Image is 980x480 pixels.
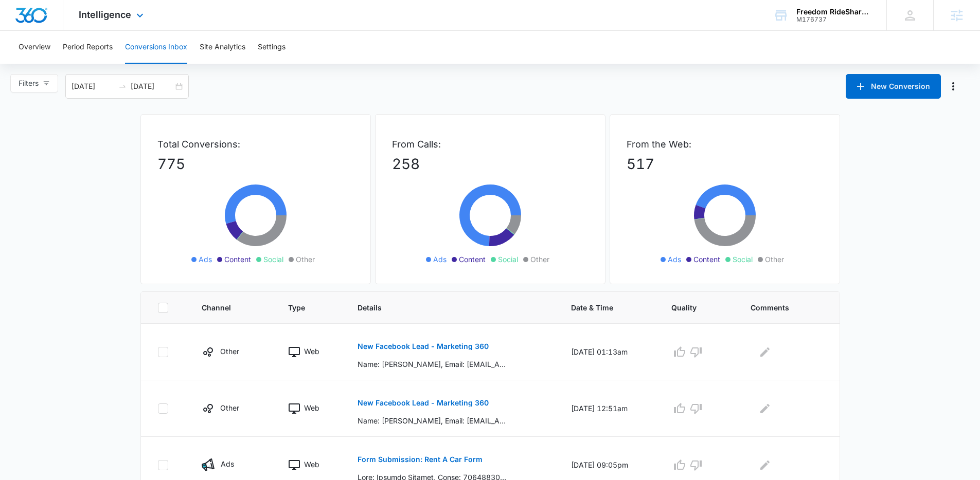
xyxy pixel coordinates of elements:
[202,302,248,313] span: Channel
[757,457,773,473] button: Edit Comments
[498,254,518,265] span: Social
[131,81,173,92] input: End date
[358,343,489,350] p: New Facebook Lead - Marketing 360
[157,137,354,151] p: Total Conversions:
[668,254,681,265] span: Ads
[200,31,245,64] button: Site Analytics
[220,402,239,413] p: Other
[358,391,489,415] button: New Facebook Lead - Marketing 360
[358,302,531,313] span: Details
[125,31,187,64] button: Conversions Inbox
[757,344,773,360] button: Edit Comments
[118,82,127,90] span: to
[671,302,711,313] span: Quality
[304,459,319,470] p: Web
[693,254,720,265] span: Content
[571,302,632,313] span: Date & Time
[72,81,114,92] input: Start date
[846,74,941,99] button: New Conversion
[358,399,489,407] p: New Facebook Lead - Marketing 360
[19,31,50,64] button: Overview
[757,400,773,417] button: Edit Comments
[530,254,549,265] span: Other
[304,346,319,357] p: Web
[358,456,483,463] p: Form Submission: Rent A Car Form
[945,78,961,95] button: Manage Numbers
[19,78,39,89] span: Filters
[459,254,486,265] span: Content
[392,153,589,175] p: 258
[559,324,659,380] td: [DATE] 01:13am
[258,31,286,64] button: Settings
[199,254,212,265] span: Ads
[733,254,753,265] span: Social
[796,8,871,16] div: account name
[627,153,823,175] p: 517
[79,9,131,20] span: Intelligence
[559,380,659,437] td: [DATE] 12:51am
[627,137,823,151] p: From the Web:
[118,82,127,90] span: swap-right
[433,254,447,265] span: Ads
[765,254,784,265] span: Other
[63,31,113,64] button: Period Reports
[751,302,808,313] span: Comments
[358,334,489,359] button: New Facebook Lead - Marketing 360
[10,74,58,93] button: Filters
[288,302,318,313] span: Type
[358,359,507,370] p: Name: [PERSON_NAME], Email: [EMAIL_ADDRESS][DOMAIN_NAME], Phone: [PHONE_NUMBER], City: The Woodla...
[392,137,589,151] p: From Calls:
[304,402,319,413] p: Web
[358,415,507,426] p: Name: [PERSON_NAME], Email: [EMAIL_ADDRESS][DOMAIN_NAME], Phone: [PHONE_NUMBER], City: [GEOGRAPHI...
[224,254,251,265] span: Content
[221,458,234,469] p: Ads
[358,447,483,472] button: Form Submission: Rent A Car Form
[157,153,354,175] p: 775
[263,254,283,265] span: Social
[796,16,871,23] div: account id
[296,254,315,265] span: Other
[220,346,239,357] p: Other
